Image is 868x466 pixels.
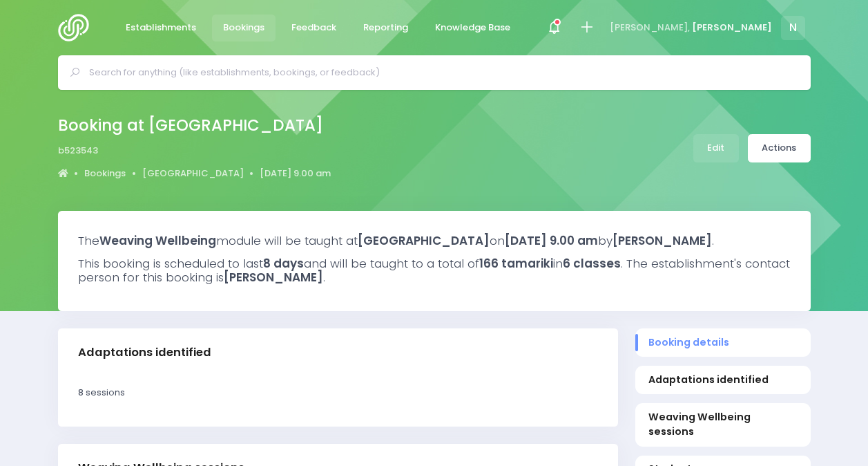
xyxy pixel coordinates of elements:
a: Bookings [212,15,276,41]
span: Booking details [648,335,797,350]
span: [PERSON_NAME] [692,21,772,35]
h3: This booking is scheduled to last and will be taught to a total of in . The establishment's conta... [78,257,791,285]
strong: [GEOGRAPHIC_DATA] [358,232,490,249]
a: Actions [748,134,811,162]
strong: Weaving Wellbeing [99,232,216,249]
a: Feedback [280,15,348,41]
p: 8 sessions [78,386,598,400]
a: Booking details [635,328,811,357]
strong: [PERSON_NAME] [613,232,712,249]
strong: [PERSON_NAME] [224,269,323,286]
strong: 8 days [263,255,304,272]
strong: 6 classes [563,255,621,272]
h2: Booking at [GEOGRAPHIC_DATA] [58,116,323,135]
a: Reporting [352,15,420,41]
span: Weaving Wellbeing sessions [648,410,797,440]
a: [GEOGRAPHIC_DATA] [142,167,244,180]
a: Edit [693,134,739,162]
a: [DATE] 9.00 am [260,167,331,180]
span: Feedback [291,21,336,35]
input: Search for anything (like establishments, bookings, or feedback) [89,62,791,83]
h3: The module will be taught at on by . [78,234,791,248]
span: N [781,16,805,40]
span: Reporting [363,21,408,35]
span: [PERSON_NAME], [610,21,690,35]
span: Adaptations identified [648,373,797,387]
strong: 166 tamariki [479,255,553,272]
span: Knowledge Base [435,21,510,35]
span: Establishments [126,21,196,35]
img: Logo [58,14,97,41]
span: b523543 [58,144,98,158]
a: Adaptations identified [635,366,811,394]
a: Weaving Wellbeing sessions [635,403,811,446]
strong: [DATE] 9.00 am [505,232,598,249]
a: Knowledge Base [424,15,522,41]
a: Bookings [84,167,126,180]
a: Establishments [115,15,208,41]
span: Bookings [223,21,264,35]
h3: Adaptations identified [78,346,211,360]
